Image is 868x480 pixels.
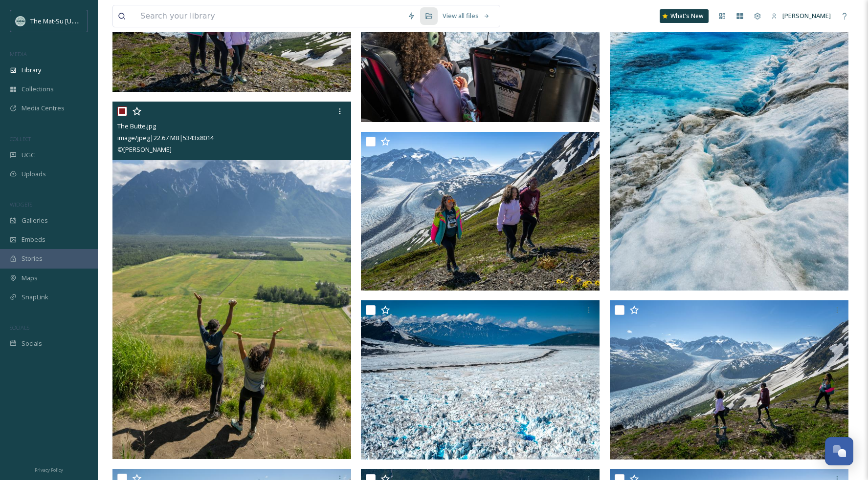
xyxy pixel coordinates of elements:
span: Collections [22,84,54,94]
span: Uploads [22,169,46,179]
span: MEDIA [10,50,27,58]
span: WIDGETS [10,201,32,208]
span: © [PERSON_NAME] [117,145,172,154]
img: The Butte.jpg [112,102,351,459]
a: Privacy Policy [35,463,63,475]
a: What's New [660,9,709,23]
span: Socials [22,339,42,348]
img: Knik Glacier.jpg [361,300,600,459]
img: Heli Hiking.jpg [610,300,848,459]
button: Open Chat [825,437,853,465]
span: SOCIALS [10,324,29,331]
span: Privacy Policy [35,467,63,473]
span: The Butte.jpg [117,122,156,130]
img: Social_thumbnail.png [16,16,25,26]
a: View all files [438,6,495,25]
span: SnapLink [22,292,48,302]
span: [PERSON_NAME] [782,11,831,20]
span: Galleries [22,216,48,225]
span: Library [22,65,41,75]
span: UGC [22,150,35,160]
span: Embeds [22,235,45,244]
span: Media Centres [22,104,65,113]
a: [PERSON_NAME] [766,6,836,25]
span: Maps [22,273,38,283]
span: image/jpeg | 22.67 MB | 5343 x 8014 [117,133,214,142]
img: Heli Hiking.jpg [361,132,600,291]
span: COLLECT [10,135,31,143]
span: Stories [22,254,43,263]
input: Search your library [135,5,402,27]
span: The Mat-Su [US_STATE] [30,16,98,25]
